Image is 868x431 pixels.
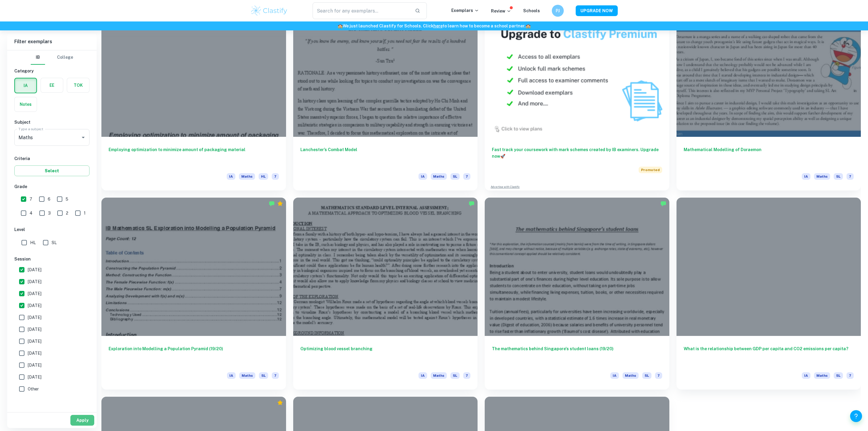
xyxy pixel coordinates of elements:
span: IA [802,173,810,180]
span: SL [642,372,651,379]
button: TOK [67,78,89,92]
span: Other [28,386,39,392]
input: Search for any exemplars... [313,2,410,19]
span: 7 [655,372,662,379]
span: [DATE] [28,314,41,321]
span: Maths [431,372,447,379]
h6: Fast track your coursework with mark schemes created by IB examiners. Upgrade now [492,146,662,159]
span: Maths [239,372,255,379]
span: SL [450,372,460,379]
label: Type a subject [18,126,43,131]
h6: Employing optimization to minimize amount of packaging material [109,146,279,166]
span: HL [30,239,36,246]
button: Select [14,165,89,176]
h6: Level [14,226,89,233]
h6: What is the relationship between GDP per capita and CO2 emissions per capita? [684,345,854,365]
button: Open [79,133,87,142]
span: SL [259,372,268,379]
span: Maths [431,173,447,180]
span: Promoted [639,167,662,173]
h6: Optimizing blood vessel branching [300,345,471,365]
span: IA [227,372,236,379]
h6: Exploration into Modelling a Population Pyramid (19/20) [109,345,279,365]
span: [DATE] [28,374,41,380]
span: 🚀 [500,154,505,159]
span: IA [418,173,427,180]
button: UPGRADE NOW [576,5,618,16]
span: 🏫 [526,24,531,28]
span: 3 [48,210,51,216]
span: 7 [272,372,279,379]
span: Maths [814,372,830,379]
h6: Lanchester’s Combat Model [300,146,471,166]
a: Schools [523,8,540,13]
span: Maths [239,173,255,180]
div: Filter type choice [31,50,73,65]
div: Premium [277,400,283,406]
h6: PJ [555,7,561,14]
h6: Grade [14,183,89,190]
span: IA [802,372,810,379]
div: Premium [277,201,283,207]
button: Help and Feedback [850,410,862,422]
h6: We just launched Clastify for Schools. Click to learn how to become a school partner. [1,23,867,29]
span: 5 [66,196,68,202]
img: Marked [269,201,275,207]
span: 2 [66,210,68,216]
span: [DATE] [28,338,41,345]
button: Notes [15,97,37,111]
span: SL [450,173,460,180]
span: HL [259,173,268,180]
span: 7 [847,173,854,180]
h6: Filter exemplars [7,33,97,50]
a: here [433,24,443,28]
span: [DATE] [28,290,41,297]
span: [DATE] [28,278,41,285]
button: IA [15,78,36,93]
h6: Session [14,256,89,262]
span: SL [834,173,843,180]
span: IA [227,173,235,180]
span: 7 [847,372,854,379]
a: Advertise with Clastify [491,185,520,189]
span: SL [834,372,843,379]
a: Exploration into Modelling a Population Pyramid (19/20)IAMathsSL7 [101,198,286,390]
span: IA [418,372,427,379]
button: Apply [70,415,94,426]
span: IA [610,372,619,379]
span: 1 [84,210,86,216]
button: PJ [552,5,564,17]
p: Exemplars [451,7,479,14]
h6: Category [14,68,89,74]
span: [DATE] [28,302,41,309]
span: Maths [814,173,830,180]
a: The mathematics behind Singapore's student loans (19/20)IAMathsSL7 [485,198,669,390]
button: EE [41,78,63,92]
span: SL [52,239,57,246]
a: Optimizing blood vessel branchingIAMathsSL7 [293,198,478,390]
span: 6 [48,196,50,202]
button: IB [31,50,45,65]
button: College [57,50,73,65]
span: [DATE] [28,362,41,368]
span: 7 [30,196,32,202]
span: [DATE] [28,326,41,333]
h6: Subject [14,119,89,125]
span: [DATE] [28,266,41,273]
span: 7 [463,372,470,379]
span: [DATE] [28,350,41,356]
span: 🏫 [338,24,343,28]
h6: Mathematical Modelling of Doraemon [684,146,854,166]
img: Marked [660,201,666,207]
p: Review [491,8,511,14]
span: 7 [463,173,470,180]
span: 4 [30,210,33,216]
a: What is the relationship between GDP per capita and CO2 emissions per capita?IAMathsSL7 [677,198,861,390]
h6: The mathematics behind Singapore's student loans (19/20) [492,345,662,365]
span: 7 [272,173,279,180]
img: Marked [469,201,475,207]
span: Maths [623,372,639,379]
img: Clastify logo [250,5,288,17]
h6: Criteria [14,155,89,162]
